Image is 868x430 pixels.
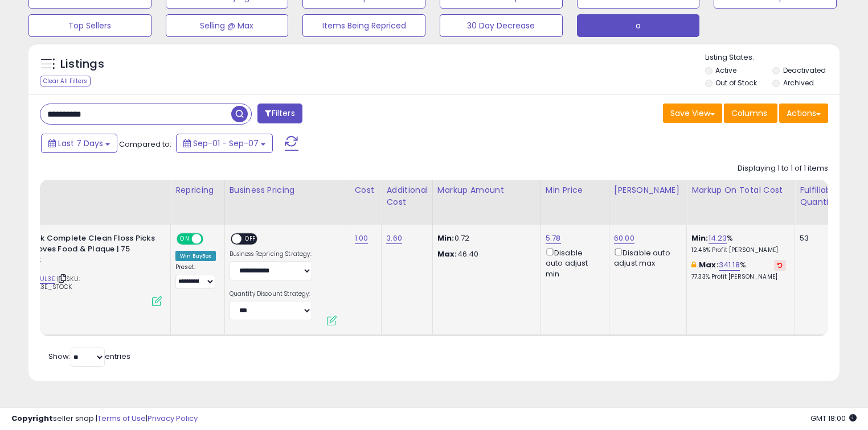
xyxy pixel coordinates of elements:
[40,76,91,86] div: Clear All Filters
[97,413,146,424] a: Terms of Use
[738,163,828,174] div: Displaying 1 to 1 of 1 items
[440,14,563,37] button: 30 Day Decrease
[691,246,786,254] p: 12.46% Profit [PERSON_NAME]
[731,108,767,119] span: Columns
[687,180,795,225] th: The percentage added to the cost of goods (COGS) that forms the calculator for Min & Max prices.
[437,233,532,243] p: 0.72
[810,413,857,424] span: 2025-09-15 18:00 GMT
[546,233,561,244] a: 5.78
[437,249,532,259] p: 46.40
[230,184,345,196] div: Business Pricing
[175,184,220,196] div: Repricing
[202,234,220,244] span: OFF
[699,259,719,270] b: Max:
[715,78,757,88] label: Out of Stock
[28,14,152,37] button: Top Sellers
[41,134,117,153] button: Last 7 Days
[355,233,369,244] a: 1.00
[719,259,740,271] a: 341.18
[800,233,835,243] div: 53
[11,414,198,424] div: seller snap | |
[614,184,682,196] div: [PERSON_NAME]
[715,65,736,75] label: Active
[355,184,377,196] div: Cost
[724,104,777,123] button: Columns
[800,184,839,208] div: Fulfillable Quantity
[546,246,600,279] div: Disable auto adjust min
[175,263,216,289] div: Preset:
[178,234,192,244] span: ON
[193,138,259,149] span: Sep-01 - Sep-07
[230,290,312,298] label: Quantity Discount Strategy:
[546,184,604,196] div: Min Price
[58,138,103,149] span: Last 7 Days
[614,246,678,268] div: Disable auto adjust max
[614,233,634,244] a: 60.00
[783,78,814,88] label: Archived
[577,14,700,37] button: o
[691,233,709,243] b: Min:
[691,233,786,254] div: %
[691,273,786,281] p: 77.33% Profit [PERSON_NAME]
[17,233,155,268] b: DenTek Complete Clean Floss Picks | Removes Food & Plaque | 75 Count
[691,184,790,196] div: Markup on Total Cost
[779,104,828,123] button: Actions
[437,249,457,259] strong: Max:
[705,52,840,63] p: Listing States:
[386,184,428,208] div: Additional Cost
[230,250,312,258] label: Business Repricing Strategy:
[709,233,727,244] a: 14.23
[175,251,216,261] div: Win BuyBox
[48,351,130,362] span: Show: entries
[11,413,53,424] strong: Copyright
[691,260,786,281] div: %
[241,234,260,244] span: OFF
[437,184,536,196] div: Markup Amount
[437,233,455,243] strong: Min:
[663,104,722,123] button: Save View
[166,14,289,37] button: Selling @ Max
[386,233,402,244] a: 3.60
[148,413,198,424] a: Privacy Policy
[783,65,826,75] label: Deactivated
[119,139,171,150] span: Compared to:
[60,56,104,72] h5: Listings
[257,104,302,123] button: Filters
[176,134,273,153] button: Sep-01 - Sep-07
[302,14,425,37] button: Items Being Repriced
